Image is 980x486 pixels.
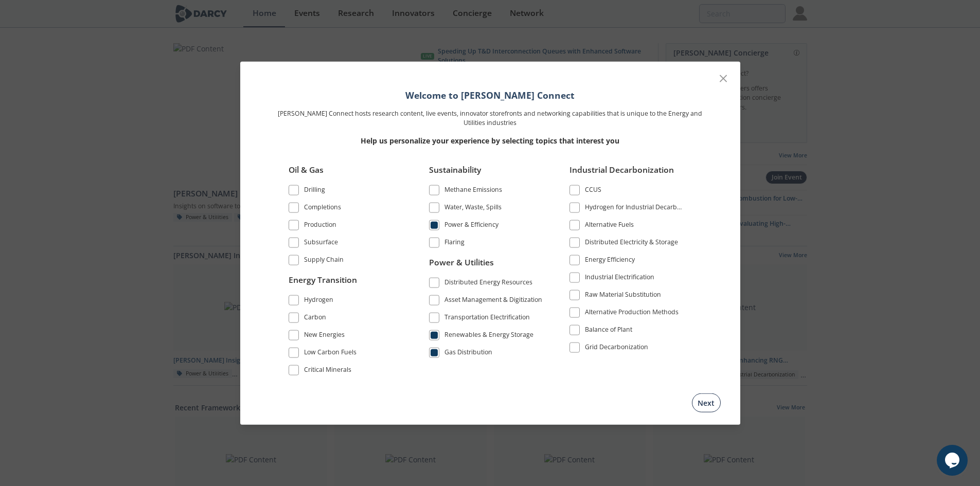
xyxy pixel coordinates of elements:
div: Flaring [444,237,465,249]
div: Alternative Fuels [585,220,634,232]
div: Industrial Decarbonization [569,164,685,183]
div: Energy Transition [289,274,404,294]
div: Asset Management & Digitization [444,295,542,308]
div: Low Carbon Fuels [304,348,357,360]
p: Help us personalize your experience by selecting topics that interest you [274,135,706,146]
div: Distributed Electricity & Storage [585,237,678,249]
div: Sustainability [429,164,544,183]
div: Transportation Electrification [444,313,530,325]
div: Energy Efficiency [585,255,635,267]
button: Next [692,393,721,412]
div: Grid Decarbonization [585,342,648,354]
div: Critical Minerals [304,365,351,377]
div: Power & Efficiency [444,220,498,232]
div: Industrial Electrification [585,272,654,284]
h1: Welcome to [PERSON_NAME] Connect [274,88,706,101]
div: Production [304,220,336,232]
div: Renewables & Energy Storage [444,330,533,343]
div: Power & Utilities [429,257,544,276]
div: Hydrogen [304,295,333,308]
div: Alternative Production Methods [585,307,679,319]
div: Raw Material Substitution [585,290,661,302]
div: Drilling [304,185,325,197]
div: Distributed Energy Resources [444,278,532,290]
div: Gas Distribution [444,348,492,360]
div: Supply Chain [304,255,344,267]
div: Hydrogen for Industrial Decarbonization [585,202,685,214]
div: Carbon [304,313,326,325]
div: Oil & Gas [289,164,404,183]
div: New Energies [304,330,345,343]
div: CCUS [585,185,601,197]
div: Methane Emissions [444,185,502,197]
div: Balance of Plant [585,325,632,337]
p: [PERSON_NAME] Connect hosts research content, live events, innovator storefronts and networking c... [274,109,706,128]
div: Water, Waste, Spills [444,202,502,214]
div: Subsurface [304,237,338,249]
div: Completions [304,202,341,214]
iframe: chat widget [937,445,970,476]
